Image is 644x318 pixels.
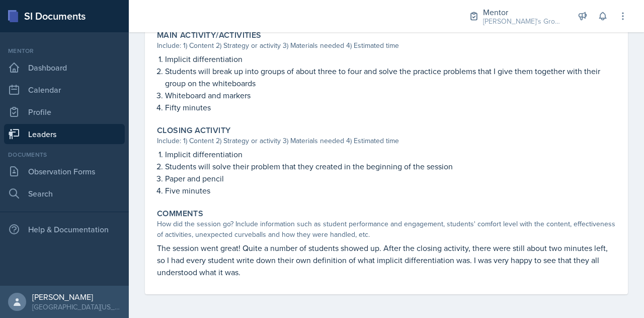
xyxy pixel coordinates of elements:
a: Calendar [4,80,125,100]
div: Help & Documentation [4,219,125,239]
p: Whiteboard and markers [165,89,616,101]
div: Documents [4,150,125,159]
label: Comments [157,209,203,219]
p: The session went great! Quite a number of students showed up. After the closing activity, there w... [157,242,616,278]
a: Dashboard [4,57,125,78]
div: [PERSON_NAME] [32,292,121,302]
div: Mentor [4,46,125,55]
label: Closing Activity [157,125,230,136]
a: Observation Forms [4,161,125,181]
p: Students will solve their problem that they created in the beginning of the session [165,160,616,172]
p: Fifty minutes [165,101,616,113]
label: Main Activity/Activities [157,30,262,40]
div: How did the session go? Include information such as student performance and engagement, students'... [157,219,616,240]
a: Search [4,183,125,204]
p: Paper and pencil [165,172,616,184]
div: [GEOGRAPHIC_DATA][US_STATE] in [GEOGRAPHIC_DATA] [32,302,121,312]
div: [PERSON_NAME]'s Groups / Fall 2025 [483,16,563,27]
p: Five minutes [165,184,616,197]
div: Include: 1) Content 2) Strategy or activity 3) Materials needed 4) Estimated time [157,40,616,51]
a: Profile [4,102,125,122]
p: Implicit differentiation [165,53,616,65]
div: Mentor [483,6,563,18]
a: Leaders [4,124,125,144]
p: Students will break up into groups of about three to four and solve the practice problems that I ... [165,65,616,89]
p: Implicit differentiation [165,148,616,160]
div: Include: 1) Content 2) Strategy or activity 3) Materials needed 4) Estimated time [157,136,616,146]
